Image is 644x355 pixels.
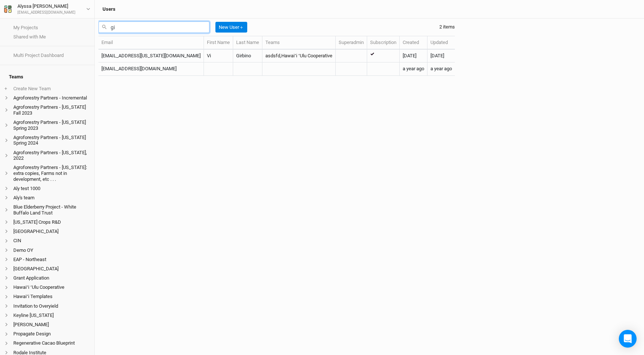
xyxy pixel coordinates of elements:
div: Alyssa [PERSON_NAME] [17,3,76,10]
td: [EMAIL_ADDRESS][US_STATE][DOMAIN_NAME] [98,50,204,62]
th: Subscription [367,36,400,50]
th: First Name [204,36,233,50]
span: Sep 1, 2025 3:31 PM [430,53,444,58]
td: Girbino [233,50,262,62]
th: Superadmin [336,36,367,50]
input: Search [98,21,209,33]
span: Jun 18, 2024 4:33 PM [430,66,452,71]
span: Jun 13, 2022 6:09 PM [403,53,416,58]
th: Updated [427,36,455,50]
span: + [4,86,7,92]
h3: Users [103,6,115,12]
th: Last Name [233,36,262,50]
h4: Teams [4,70,90,84]
span: Jun 18, 2024 4:33 PM [403,66,424,71]
th: Created [400,36,427,50]
th: Teams [262,36,336,50]
div: [EMAIL_ADDRESS][DOMAIN_NAME] [17,10,76,16]
button: New User＋ [215,22,247,33]
th: Email [98,36,204,50]
div: Open Intercom Messenger [619,330,637,348]
td: [EMAIL_ADDRESS][DOMAIN_NAME] [98,62,204,75]
td: Vi [204,50,233,62]
a: Hawaiʻi ʻUlu Cooperative [281,53,332,58]
td: , [262,50,336,62]
button: Alyssa [PERSON_NAME][EMAIL_ADDRESS][DOMAIN_NAME] [4,2,91,16]
a: asdsfd [265,53,280,58]
div: 2 items [439,24,455,30]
